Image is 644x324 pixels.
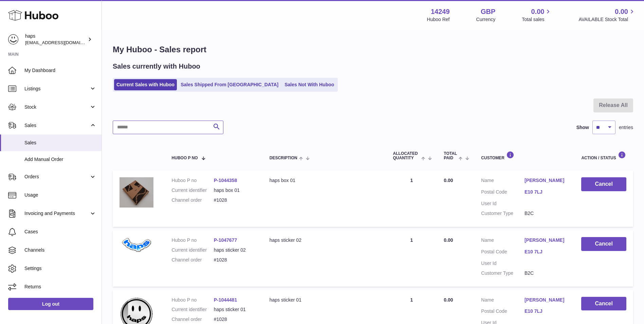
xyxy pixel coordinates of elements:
dt: Huboo P no [172,237,214,244]
span: Huboo P no [172,156,198,160]
span: Sales [24,122,89,129]
button: Cancel [581,177,626,191]
div: haps [25,33,86,46]
dt: Channel order [172,316,214,323]
img: internalAdmin-14249@internal.huboo.com [8,34,18,44]
label: Show [576,124,589,131]
div: Customer [481,151,568,160]
div: haps sticker 02 [270,237,380,244]
h1: My Huboo - Sales report [113,44,633,55]
dt: User Id [481,200,525,207]
dt: Postal Code [481,189,525,197]
span: [EMAIL_ADDRESS][DOMAIN_NAME] [25,40,100,45]
span: Add Manual Order [24,156,96,163]
span: Usage [24,192,96,198]
a: Sales Not With Huboo [282,79,336,90]
span: Orders [24,174,89,180]
strong: GBP [481,7,495,16]
dt: Name [481,297,525,305]
a: Sales Shipped From [GEOGRAPHIC_DATA] [178,79,281,90]
a: 0.00 Total sales [522,7,552,23]
dd: #1028 [214,257,256,263]
span: 0.00 [444,237,453,243]
img: 142491749762144.jpeg [119,177,153,208]
span: 0.00 [615,7,628,16]
span: Channels [24,247,96,253]
dt: Postal Code [481,249,525,257]
a: Current Sales with Huboo [114,79,177,90]
dt: Channel order [172,197,214,203]
a: [PERSON_NAME] [525,237,568,244]
a: P-1047677 [214,237,237,243]
button: Cancel [581,297,626,311]
dt: Name [481,177,525,185]
dd: #1028 [214,316,256,323]
a: Log out [8,298,93,310]
h2: Sales currently with Huboo [113,62,200,71]
dt: Postal Code [481,308,525,316]
span: Description [270,156,297,160]
span: Invoicing and Payments [24,210,89,217]
span: My Dashboard [24,67,96,74]
span: Settings [24,265,96,272]
span: Sales [24,140,96,146]
span: AVAILABLE Stock Total [578,16,636,23]
span: Stock [24,104,89,110]
span: Cases [24,229,96,235]
span: Listings [24,86,89,92]
span: Total sales [522,16,552,23]
dt: Current identifier [172,247,214,253]
strong: 14249 [431,7,450,16]
dt: Customer Type [481,270,525,276]
dd: B2C [525,270,568,276]
a: P-1044481 [214,297,237,303]
dt: Current identifier [172,306,214,313]
span: entries [619,124,633,131]
dt: Current identifier [172,187,214,194]
dt: Customer Type [481,210,525,217]
img: 142491749763947.png [119,237,153,252]
a: [PERSON_NAME] [525,177,568,184]
a: E10 7LJ [525,189,568,195]
span: 0.00 [531,7,545,16]
div: haps box 01 [270,177,380,184]
td: 1 [386,170,437,227]
span: ALLOCATED Quantity [393,151,420,160]
span: 0.00 [444,297,453,303]
dd: haps sticker 01 [214,306,256,313]
div: Action / Status [581,151,626,160]
a: E10 7LJ [525,308,568,314]
span: Total paid [444,151,457,160]
dd: B2C [525,210,568,217]
dd: #1028 [214,197,256,203]
dt: Huboo P no [172,297,214,303]
a: [PERSON_NAME] [525,297,568,303]
td: 1 [386,230,437,287]
span: 0.00 [444,178,453,183]
a: 0.00 AVAILABLE Stock Total [578,7,636,23]
dt: Huboo P no [172,177,214,184]
dt: Channel order [172,257,214,263]
button: Cancel [581,237,626,251]
span: Returns [24,284,96,290]
div: haps sticker 01 [270,297,380,303]
div: Currency [476,16,496,23]
dt: Name [481,237,525,245]
dd: haps sticker 02 [214,247,256,253]
dd: haps box 01 [214,187,256,194]
div: Huboo Ref [427,16,450,23]
dt: User Id [481,260,525,267]
a: P-1044358 [214,178,237,183]
a: E10 7LJ [525,249,568,255]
